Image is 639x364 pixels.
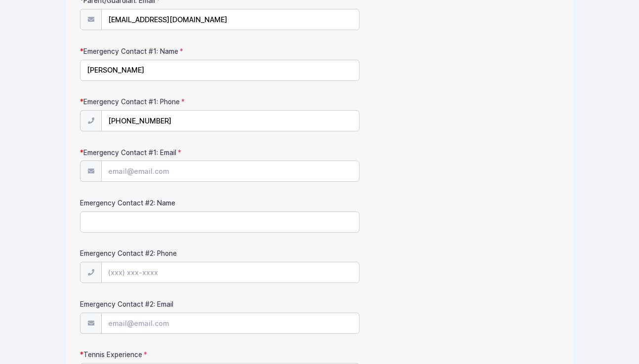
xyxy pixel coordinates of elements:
label: Emergency Contact #2: Name [80,198,240,208]
label: Emergency Contact #1: Email [80,148,240,158]
input: (xxx) xxx-xxxx [101,262,359,283]
label: Emergency Contact #1: Phone [80,97,240,107]
input: (xxx) xxx-xxxx [101,110,359,131]
input: email@email.com [101,313,359,334]
label: Emergency Contact #2: Phone [80,248,240,258]
label: Emergency Contact #1: Name [80,46,240,56]
label: Emergency Contact #2: Email [80,299,240,309]
input: email@email.com [101,9,359,30]
input: email@email.com [101,161,359,182]
label: Tennis Experience [80,350,240,360]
